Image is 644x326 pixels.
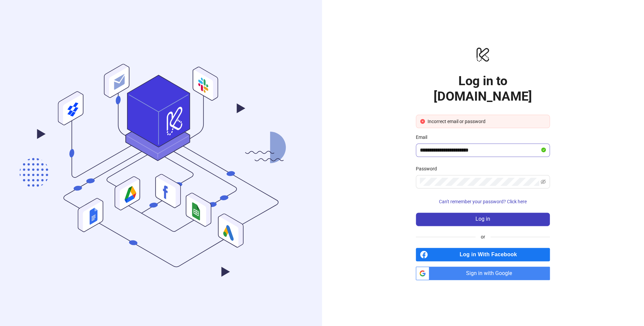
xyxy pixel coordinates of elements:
[420,146,540,154] input: Email
[540,179,546,184] span: eye-invisible
[475,233,491,240] span: or
[428,118,545,125] div: Incorrect email or password
[420,178,539,186] input: Password
[416,213,550,226] button: Log in
[420,119,425,124] span: close-circle
[416,133,432,141] label: Email
[475,216,490,222] span: Log in
[416,248,550,261] a: Log in With Facebook
[416,267,550,280] a: Sign in with Google
[416,73,550,104] h1: Log in to [DOMAIN_NAME]
[439,199,527,204] span: Can't remember your password? Click here
[416,197,550,207] button: Can't remember your password? Click here
[416,199,550,204] a: Can't remember your password? Click here
[431,248,550,261] span: Log in With Facebook
[416,165,441,172] label: Password
[432,267,550,280] span: Sign in with Google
